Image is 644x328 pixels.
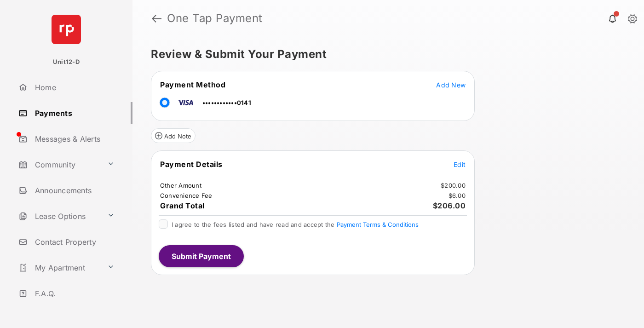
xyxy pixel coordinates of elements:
span: ••••••••••••0141 [202,99,251,106]
td: $200.00 [440,181,466,190]
button: Edit [454,160,466,169]
button: Submit Payment [159,245,244,267]
img: svg+xml;base64,PHN2ZyB4bWxucz0iaHR0cDovL3d3dy53My5vcmcvMjAwMC9zdmciIHdpZHRoPSI2NCIgaGVpZ2h0PSI2NC... [52,15,81,44]
a: Home [15,76,132,98]
a: My Apartment [15,257,103,279]
td: Convenience Fee [160,191,213,200]
strong: One Tap Payment [167,13,263,24]
td: Other Amount [160,181,202,190]
button: Add Note [151,128,195,143]
h5: Review & Submit Your Payment [151,49,618,60]
button: Add New [436,80,466,89]
span: Edit [454,161,466,168]
span: $206.00 [433,201,466,210]
a: Contact Property [15,231,132,253]
td: $6.00 [448,191,466,200]
span: Payment Method [160,80,225,89]
a: F.A.Q. [15,282,132,305]
a: Community [15,154,103,176]
a: Messages & Alerts [15,128,132,150]
button: I agree to the fees listed and have read and accept the [337,221,419,228]
span: Grand Total [160,201,205,210]
a: Announcements [15,179,132,201]
span: Add New [436,81,466,89]
span: Payment Details [160,160,223,169]
span: I agree to the fees listed and have read and accept the [172,221,419,228]
p: Unit12-D [53,58,80,67]
a: Lease Options [15,205,103,227]
a: Payments [15,102,132,124]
